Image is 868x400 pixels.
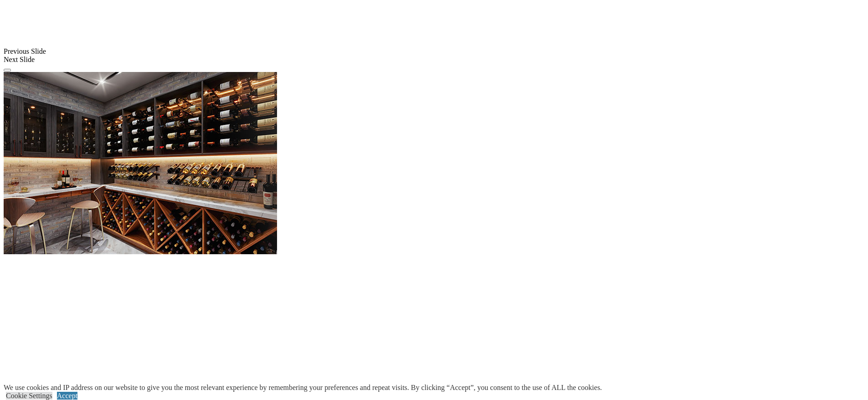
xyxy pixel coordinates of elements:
[6,392,52,400] a: Cookie Settings
[4,69,11,72] button: Click here to pause slide show
[4,47,864,56] div: Previous Slide
[4,384,602,392] div: We use cookies and IP address on our website to give you the most relevant experience by remember...
[57,392,77,400] a: Accept
[4,56,864,64] div: Next Slide
[4,72,277,254] img: Banner for mobile view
